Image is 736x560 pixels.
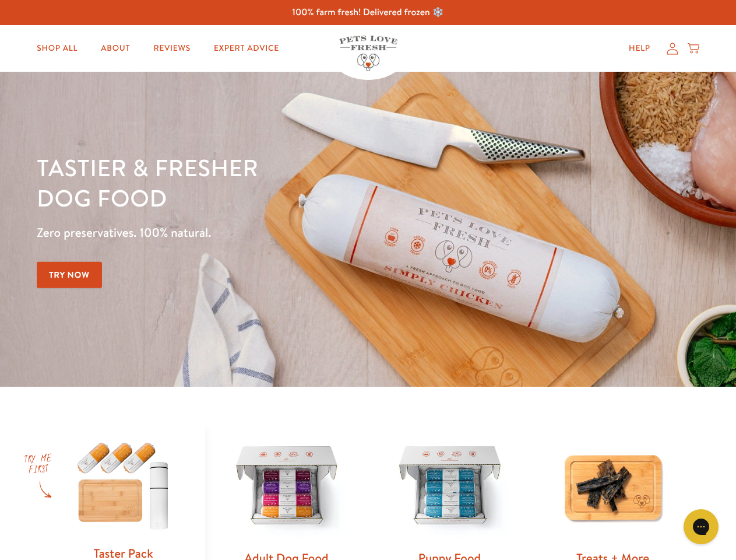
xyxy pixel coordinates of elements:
[27,37,87,60] a: Shop All
[144,37,199,60] a: Reviews
[37,222,478,243] p: Zero preservatives. 100% natural.
[37,152,478,213] h1: Tastier & fresher dog food
[91,37,139,60] a: About
[205,37,288,60] a: Expert Advice
[678,505,724,548] iframe: Gorgias live chat messenger
[37,262,102,288] a: Try Now
[339,36,397,71] img: Pets Love Fresh
[619,37,660,60] a: Help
